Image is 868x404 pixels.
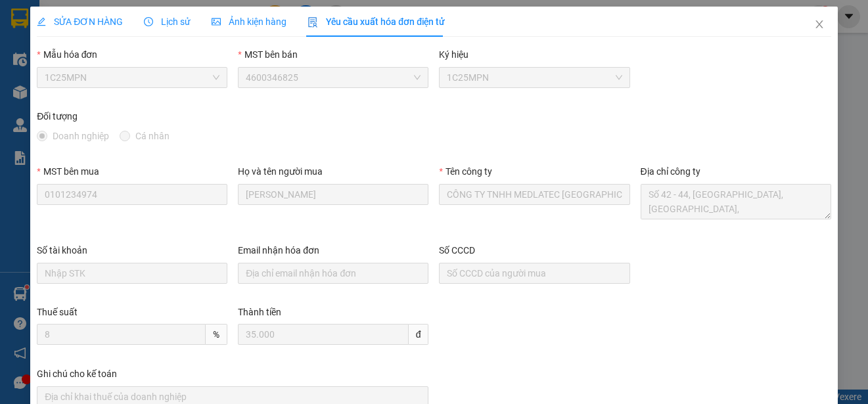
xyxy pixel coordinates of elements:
label: Email nhận hóa đơn [238,245,319,256]
label: Ký hiệu [439,49,468,60]
span: Yêu cầu xuất hóa đơn điện tử [308,16,445,27]
label: MST bên mua [37,166,99,177]
input: Tên công ty [439,184,629,205]
textarea: Địa chỉ công ty [641,184,831,219]
label: Số CCCD [439,245,475,256]
input: Email nhận hóa đơn [238,263,428,284]
label: Tên công ty [439,166,491,177]
span: SỬA ĐƠN HÀNG [37,16,123,27]
span: 1C25MPN [45,68,219,87]
label: Mẫu hóa đơn [37,49,97,60]
label: MST bên bán [238,49,297,60]
span: đ [409,324,429,345]
input: MST bên mua [37,184,227,205]
span: picture [212,17,221,26]
label: Địa chỉ công ty [641,166,700,177]
img: icon [308,17,318,28]
span: 1C25MPN [447,68,622,87]
span: % [206,324,227,345]
input: Số tài khoản [37,263,227,284]
span: Cá nhân [130,129,175,143]
button: Close [801,7,838,43]
span: close [814,19,825,30]
span: Doanh nghiệp [47,129,114,143]
label: Số tài khoản [37,245,87,256]
span: clock-circle [144,17,153,26]
input: Họ và tên người mua [238,184,428,205]
label: Họ và tên người mua [238,166,323,177]
span: Ảnh kiện hàng [212,16,286,27]
span: Lịch sử [144,16,191,27]
span: 4600346825 [246,68,421,87]
label: Thành tiền [238,307,281,317]
label: Ghi chú cho kế toán [37,369,117,379]
input: Số CCCD [439,263,629,284]
label: Thuế suất [37,307,78,317]
span: edit [37,17,46,26]
label: Đối tượng [37,111,78,122]
input: Thuế suất [37,324,206,345]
